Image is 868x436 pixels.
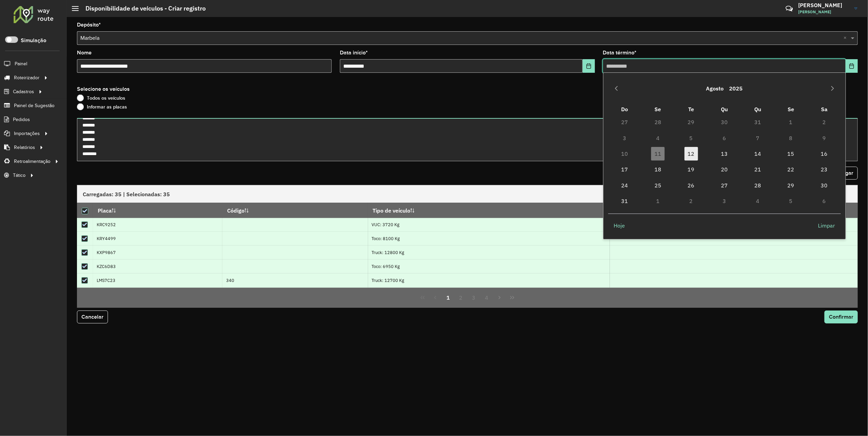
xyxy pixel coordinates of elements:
[751,179,764,192] span: 28
[774,193,808,209] td: 5
[603,72,846,239] div: Choose Date
[14,158,50,165] span: Retroalimentação
[821,106,827,113] span: Sa
[641,193,675,209] td: 1
[717,163,731,176] span: 20
[641,146,675,162] td: 11
[608,193,642,209] td: 31
[675,162,708,177] td: 19
[77,85,130,93] label: Selecione os veículos
[741,193,774,209] td: 4
[608,114,642,130] td: 27
[675,130,708,146] td: 5
[77,95,125,101] label: Todos os veículos
[684,147,698,161] span: 12
[684,179,698,192] span: 26
[480,291,493,304] button: 4
[77,103,127,110] label: Informar as placas
[77,49,92,57] label: Nome
[455,291,468,304] button: 2
[15,60,27,67] span: Painel
[817,163,831,176] span: 23
[608,219,631,232] button: Hoje
[708,162,741,177] td: 20
[93,287,222,301] td: LMT6C45
[77,311,108,323] button: Cancelar
[651,163,665,176] span: 18
[368,273,610,287] td: Truck: 12700 Kg
[583,59,595,73] button: Choose Date
[641,130,675,146] td: 4
[808,114,841,130] td: 2
[608,178,642,193] td: 24
[751,147,764,161] span: 14
[808,146,841,162] td: 16
[77,185,858,203] div: Carregadas: 35 | Selecionadas: 35
[784,163,798,176] span: 22
[741,146,774,162] td: 14
[726,80,745,97] button: Choose Year
[708,193,741,209] td: 3
[808,178,841,193] td: 30
[611,83,622,94] button: Previous Month
[641,162,675,177] td: 18
[368,246,610,259] td: Truck: 12800 Kg
[703,80,726,97] button: Choose Month
[708,146,741,162] td: 13
[77,21,101,29] label: Depósito
[675,178,708,193] td: 26
[675,193,708,209] td: 2
[721,106,728,113] span: Qu
[741,162,774,177] td: 21
[788,106,794,113] span: Se
[708,114,741,130] td: 30
[708,130,741,146] td: 6
[784,179,798,192] span: 29
[717,179,731,192] span: 27
[340,49,368,57] label: Data início
[818,221,835,230] span: Limpar
[817,179,831,192] span: 30
[827,83,838,94] button: Next Month
[782,1,796,16] a: Contato Rápido
[829,314,853,320] span: Confirmar
[14,144,35,151] span: Relatórios
[368,259,610,273] td: Toco: 6950 Kg
[688,106,694,113] span: Te
[817,147,831,161] span: 16
[603,49,637,57] label: Data término
[741,178,774,193] td: 28
[774,146,808,162] td: 15
[784,147,798,161] span: 15
[93,203,222,218] th: Placa
[812,219,841,232] button: Limpar
[774,130,808,146] td: 8
[641,178,675,193] td: 25
[608,146,642,162] td: 10
[774,178,808,193] td: 29
[808,130,841,146] td: 9
[774,162,808,177] td: 22
[493,291,506,304] button: Next Page
[618,179,631,192] span: 24
[14,130,40,137] span: Importações
[618,163,631,176] span: 17
[222,273,368,287] td: 340
[618,194,631,208] span: 31
[368,218,610,232] td: VUC: 3720 Kg
[93,232,222,246] td: KRY4499
[93,218,222,232] td: KRC9252
[368,203,610,218] th: Tipo de veículo
[368,232,610,246] td: Toco: 8100 Kg
[751,163,764,176] span: 21
[21,36,46,45] label: Simulação
[93,259,222,273] td: KZC6D83
[621,106,628,113] span: Do
[655,106,661,113] span: Se
[468,291,480,304] button: 3
[808,162,841,177] td: 23
[222,287,368,301] td: 348
[798,2,849,9] h3: [PERSON_NAME]
[684,163,698,176] span: 19
[843,34,849,42] span: Clear all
